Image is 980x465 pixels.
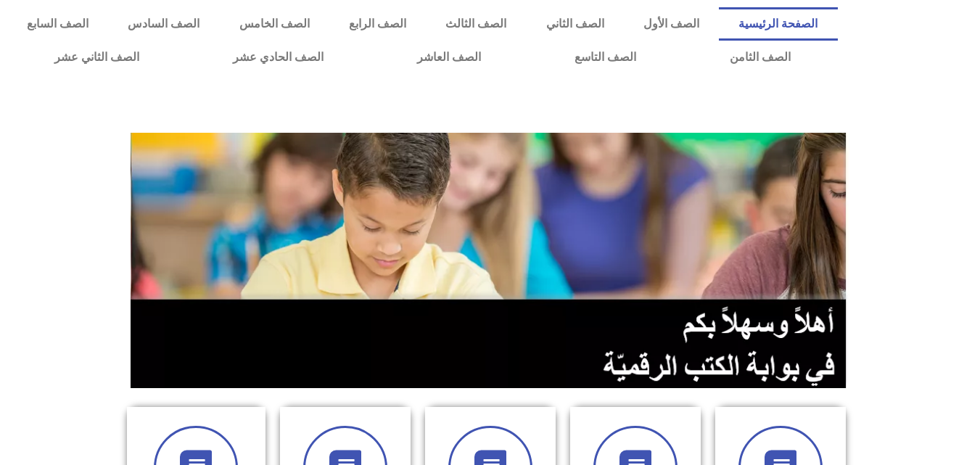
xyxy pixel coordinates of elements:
[624,7,719,41] a: الصف الأول
[426,7,526,41] a: الصف الثالث
[527,41,683,74] a: الصف التاسع
[527,7,624,41] a: الصف الثاني
[186,41,370,74] a: الصف الحادي عشر
[108,7,219,41] a: الصف السادس
[220,7,329,41] a: الصف الخامس
[683,41,837,74] a: الصف الثامن
[7,7,108,41] a: الصف السابع
[370,41,527,74] a: الصف العاشر
[7,41,186,74] a: الصف الثاني عشر
[719,7,837,41] a: الصفحة الرئيسية
[329,7,426,41] a: الصف الرابع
